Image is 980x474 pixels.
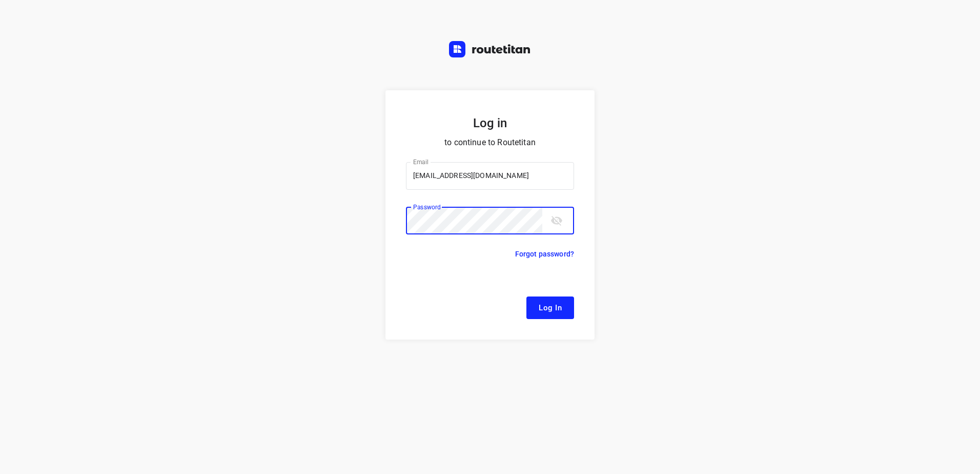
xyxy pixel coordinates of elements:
[546,210,567,231] button: toggle password visibility
[449,41,531,57] img: Routetitan
[515,248,574,260] p: Forgot password?
[526,297,574,319] button: Log In
[406,135,574,150] p: to continue to Routetitan
[406,115,574,131] h5: Log in
[539,301,562,314] span: Log In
